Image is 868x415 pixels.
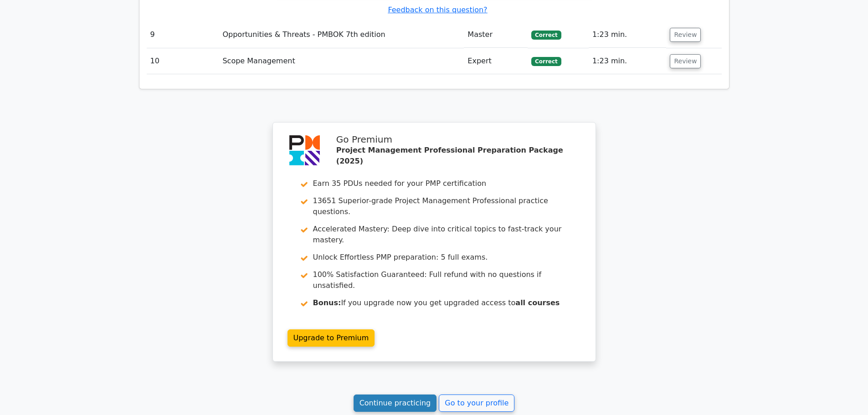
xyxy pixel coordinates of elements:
span: Correct [531,57,561,66]
td: 10 [147,48,219,74]
td: 9 [147,22,219,48]
td: Expert [464,48,528,74]
button: Review [670,54,701,68]
td: 1:23 min. [589,48,667,74]
td: Scope Management [219,48,464,74]
a: Continue practicing [354,395,437,412]
button: Review [670,28,701,42]
a: Upgrade to Premium [288,329,375,347]
a: Go to your profile [439,395,514,412]
a: Feedback on this question? [388,5,487,14]
td: Opportunities & Threats - PMBOK 7th edition [219,22,464,48]
td: 1:23 min. [589,22,667,48]
td: Master [464,22,528,48]
span: Correct [531,31,561,40]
